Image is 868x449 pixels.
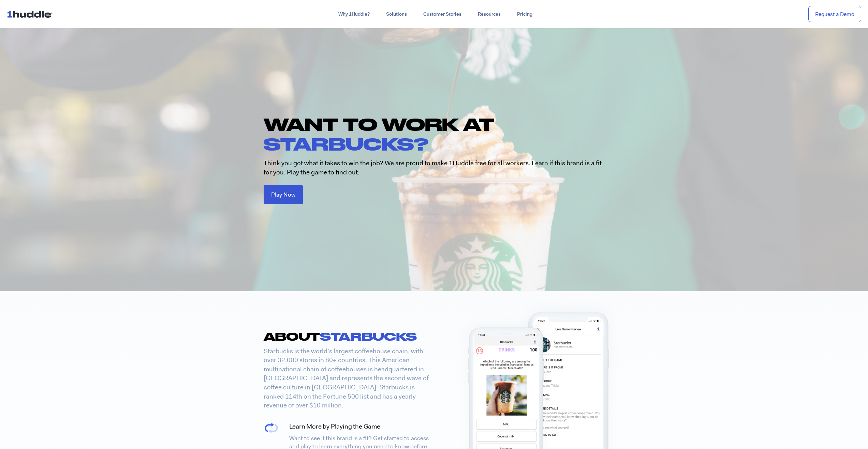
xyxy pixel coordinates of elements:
[264,159,605,177] p: Think you got what it takes to win the job? We are proud to make 1Huddle free for all workers. Le...
[264,134,428,154] span: STARBUCKS?
[378,8,415,20] a: Solutions
[264,329,417,343] h2: ABOUT
[330,8,378,20] a: Why 1Huddle?
[470,8,509,20] a: Resources
[320,330,417,343] span: STARBUCKS
[271,192,295,198] span: Play Now
[509,8,541,20] a: Pricing
[808,6,861,22] a: Request a Demo
[7,7,56,20] img: ...
[289,422,431,431] h4: Learn More by Playing the Game
[264,347,429,410] span: Starbucks is the world’s largest coffeehouse chain, with over 32,000 stores in 80+ countries. Thi...
[264,185,303,204] a: Play Now
[415,8,470,20] a: Customer Stories
[264,114,612,154] h1: WANT TO WORK AT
